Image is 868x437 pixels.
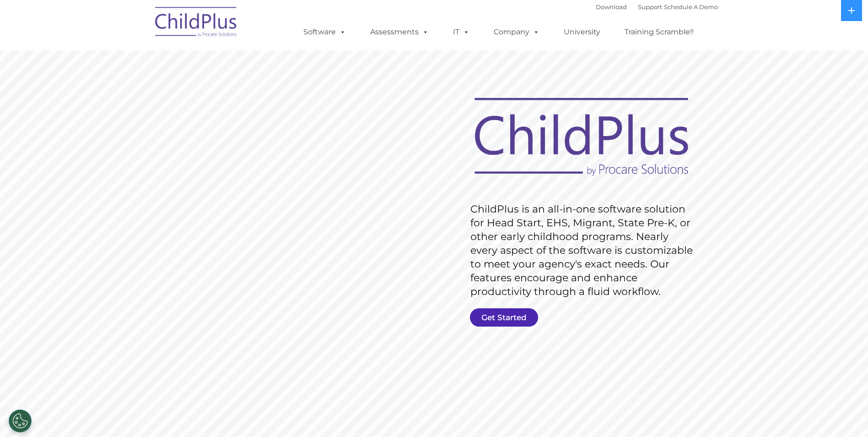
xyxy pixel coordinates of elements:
[485,23,549,41] a: Company
[151,0,242,46] img: ChildPlus by Procare Solutions
[361,23,438,41] a: Assessments
[470,308,538,327] a: Get Started
[615,23,703,41] a: Training Scramble!!
[470,202,697,299] rs-layer: ChildPlus is an all-in-one software solution for Head Start, EHS, Migrant, State Pre-K, or other ...
[664,3,718,11] a: Schedule A Demo
[555,23,609,41] a: University
[638,3,662,11] a: Support
[294,23,355,41] a: Software
[596,3,718,11] font: |
[9,410,32,432] button: Cookies Settings
[444,23,479,41] a: IT
[596,3,627,11] a: Download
